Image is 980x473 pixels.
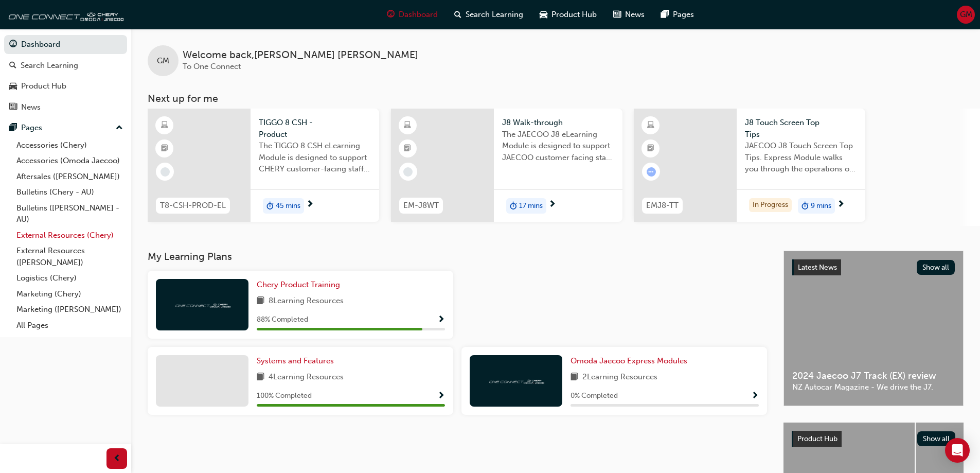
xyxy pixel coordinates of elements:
[9,61,16,71] span: search-icon
[399,9,438,21] span: Dashboard
[551,9,597,21] span: Product Hub
[502,129,614,164] span: The JAECOO J8 eLearning Module is designed to support JAECOO customer facing staff with the produ...
[4,33,127,118] button: DashboardSearch LearningProduct HubNews
[792,381,955,393] span: NZ Autocar Magazine - We drive the J7.
[5,4,123,25] img: oneconnect
[751,392,759,401] span: Show Progress
[403,167,413,177] span: learningRecordVerb_NONE-icon
[257,279,344,291] a: Chery Product Training
[749,198,792,212] div: In Progress
[571,390,618,402] span: 0 % Completed
[12,302,127,318] a: Marketing ([PERSON_NAME])
[379,4,446,25] a: guage-iconDashboard
[531,4,605,25] a: car-iconProduct Hub
[4,98,127,117] a: News
[183,62,241,71] span: To One Connect
[21,80,66,92] div: Product Hub
[12,184,127,200] a: Bulletins (Chery - AU)
[634,109,865,222] a: EMJ8-TTJ8 Touch Screen Top TipsJAECOO J8 Touch Screen Top Tips. Express Module walks you through ...
[466,9,523,21] span: Search Learning
[131,93,980,104] h3: Next up for me
[792,431,955,447] a: Product HubShow all
[257,390,312,402] span: 100 % Completed
[12,137,127,153] a: Accessories (Chery)
[751,390,759,402] button: Show Progress
[404,142,411,155] span: booktick-icon
[160,200,226,212] span: T8-CSH-PROD-EL
[266,199,274,213] span: duration-icon
[21,60,78,72] div: Search Learning
[257,295,264,308] span: book-icon
[306,200,314,209] span: next-icon
[437,390,445,402] button: Show Progress
[4,118,127,137] button: Pages
[4,35,127,54] a: Dashboard
[113,452,121,465] span: prev-icon
[404,119,411,132] span: learningResourceType_ELEARNING-icon
[12,318,127,334] a: All Pages
[571,371,578,384] span: book-icon
[811,200,831,212] span: 9 mins
[625,9,645,21] span: News
[792,370,955,382] span: 2024 Jaecoo J7 Track (EX) review
[917,260,955,275] button: Show all
[647,119,654,132] span: learningResourceType_ELEARNING-icon
[276,200,300,212] span: 45 mins
[571,355,691,367] a: Omoda Jaecoo Express Modules
[148,251,767,262] h3: My Learning Plans
[647,142,654,155] span: booktick-icon
[257,355,338,367] a: Systems and Features
[259,140,371,175] span: The TIGGO 8 CSH eLearning Module is designed to support CHERY customer-facing staff with the prod...
[488,376,544,386] img: oneconnect
[801,199,809,213] span: duration-icon
[174,300,230,309] img: oneconnect
[157,55,169,67] span: GM
[161,119,168,132] span: learningResourceType_ELEARNING-icon
[161,142,168,155] span: booktick-icon
[960,9,972,21] span: GM
[9,40,17,49] span: guage-icon
[446,4,531,25] a: search-iconSearch Learning
[661,8,669,21] span: pages-icon
[519,200,543,212] span: 17 mins
[437,316,445,325] span: Show Progress
[4,56,127,75] a: Search Learning
[161,167,170,177] span: learningRecordVerb_NONE-icon
[502,117,614,129] span: J8 Walk-through
[783,251,964,406] a: Latest NewsShow all2024 Jaecoo J7 Track (EX) reviewNZ Autocar Magazine - We drive the J7.
[745,117,857,140] span: J8 Touch Screen Top Tips
[653,4,702,25] a: pages-iconPages
[646,200,679,212] span: EMJ8-TT
[647,167,656,177] span: learningRecordVerb_ATTEMPT-icon
[403,200,439,212] span: EM-J8WT
[12,286,127,302] a: Marketing (Chery)
[183,49,418,61] span: Welcome back , [PERSON_NAME] [PERSON_NAME]
[837,200,845,209] span: next-icon
[437,392,445,401] span: Show Progress
[540,8,547,21] span: car-icon
[9,82,17,91] span: car-icon
[917,431,956,446] button: Show all
[257,314,308,326] span: 88 % Completed
[259,117,371,140] span: TIGGO 8 CSH - Product
[387,8,395,21] span: guage-icon
[797,434,838,443] span: Product Hub
[257,371,264,384] span: book-icon
[12,270,127,286] a: Logistics (Chery)
[12,169,127,185] a: Aftersales ([PERSON_NAME])
[21,101,41,113] div: News
[21,122,42,134] div: Pages
[673,9,694,21] span: Pages
[12,153,127,169] a: Accessories (Omoda Jaecoo)
[257,280,340,289] span: Chery Product Training
[12,200,127,227] a: Bulletins ([PERSON_NAME] - AU)
[582,371,657,384] span: 2 Learning Resources
[269,295,344,308] span: 8 Learning Resources
[12,227,127,243] a: External Resources (Chery)
[510,199,517,213] span: duration-icon
[454,8,461,21] span: search-icon
[798,263,837,272] span: Latest News
[548,200,556,209] span: next-icon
